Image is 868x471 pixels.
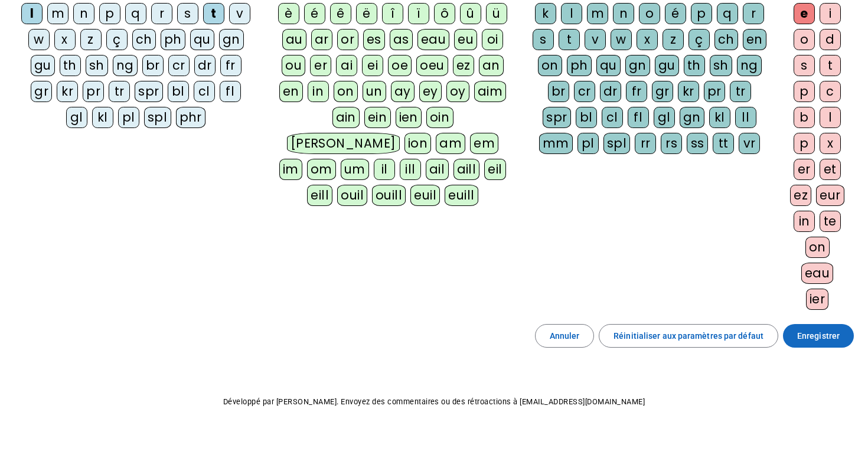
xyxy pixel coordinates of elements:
[743,29,766,50] div: en
[599,324,778,348] button: Réinitialiser aux paramètres par défaut
[168,55,190,76] div: cr
[794,55,815,76] div: s
[453,159,480,180] div: aill
[567,55,592,76] div: ph
[794,211,815,232] div: in
[820,81,841,102] div: c
[28,29,50,50] div: w
[31,81,52,102] div: gr
[585,29,606,50] div: v
[310,55,331,76] div: er
[820,55,841,76] div: t
[665,3,686,24] div: é
[106,29,128,50] div: ç
[220,81,241,102] div: fl
[652,81,673,102] div: gr
[307,159,336,180] div: om
[543,107,571,128] div: spr
[709,107,730,128] div: kl
[687,133,708,154] div: ss
[820,133,841,154] div: x
[125,3,146,24] div: q
[600,81,621,102] div: dr
[374,159,395,180] div: il
[820,159,841,180] div: et
[287,133,400,154] div: [PERSON_NAME]
[730,81,751,102] div: tr
[54,29,76,50] div: x
[548,81,569,102] div: br
[446,81,469,102] div: oy
[806,289,829,310] div: ier
[550,329,580,343] span: Annuler
[655,55,679,76] div: gu
[710,55,732,76] div: sh
[334,81,358,102] div: on
[419,81,442,102] div: ey
[364,107,391,128] div: ein
[574,81,595,102] div: cr
[654,107,675,128] div: gl
[194,55,216,76] div: dr
[820,107,841,128] div: l
[445,185,478,206] div: euill
[282,55,305,76] div: ou
[168,81,189,102] div: bl
[31,55,55,76] div: gu
[220,55,242,76] div: fr
[86,55,108,76] div: sh
[613,3,634,24] div: n
[388,55,412,76] div: oe
[460,3,481,24] div: û
[47,3,68,24] div: m
[282,29,306,50] div: au
[717,3,738,24] div: q
[279,159,302,180] div: im
[816,185,844,206] div: eur
[151,3,172,24] div: r
[416,55,448,76] div: oeu
[372,185,406,206] div: ouill
[533,29,554,50] div: s
[311,29,332,50] div: ar
[474,81,507,102] div: aim
[661,133,682,154] div: rs
[820,29,841,50] div: d
[801,263,834,284] div: eau
[109,81,130,102] div: tr
[434,3,455,24] div: ô
[363,81,386,102] div: un
[382,3,403,24] div: î
[426,159,449,180] div: ail
[783,324,854,348] button: Enregistrer
[596,55,621,76] div: qu
[417,29,450,50] div: eau
[535,3,556,24] div: k
[735,107,756,128] div: ll
[625,55,650,76] div: gn
[611,29,632,50] div: w
[538,55,562,76] div: on
[602,107,623,128] div: cl
[680,107,704,128] div: gn
[219,29,244,50] div: gn
[714,29,738,50] div: ch
[60,55,81,76] div: th
[83,81,104,102] div: pr
[336,55,357,76] div: ai
[704,81,725,102] div: pr
[92,107,113,128] div: kl
[332,107,360,128] div: ain
[66,107,87,128] div: gl
[400,159,421,180] div: ill
[482,29,503,50] div: oi
[135,81,163,102] div: spr
[688,29,710,50] div: ç
[678,81,699,102] div: kr
[539,133,573,154] div: mm
[362,55,383,76] div: ei
[637,29,658,50] div: x
[805,237,830,258] div: on
[73,3,94,24] div: n
[626,81,647,102] div: fr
